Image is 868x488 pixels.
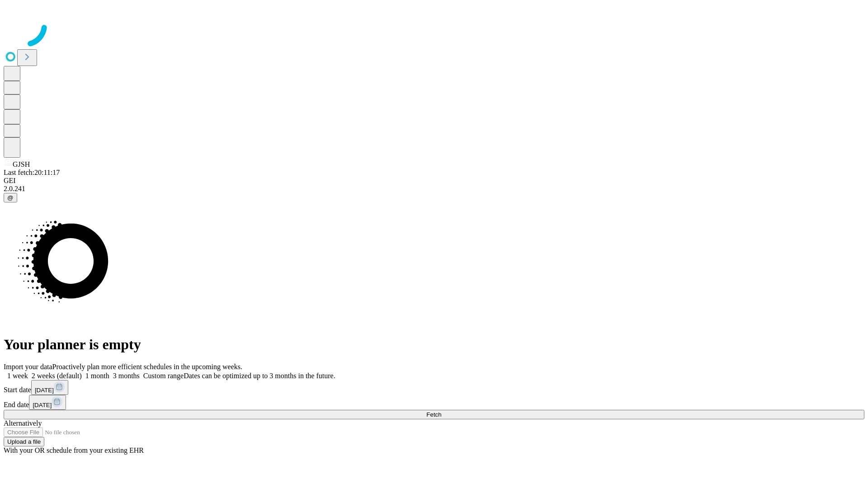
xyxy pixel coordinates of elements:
[4,169,60,176] span: Last fetch: 20:11:17
[4,363,52,371] span: Import your data
[4,410,864,419] button: Fetch
[32,372,82,380] span: 2 weeks (default)
[4,395,864,410] div: End date
[426,411,441,418] span: Fetch
[52,363,242,371] span: Proactively plan more efficient schedules in the upcoming weeks.
[4,336,864,353] h1: Your planner is empty
[31,380,68,395] button: [DATE]
[4,193,17,202] button: @
[184,372,335,380] span: Dates can be optimized up to 3 months in the future.
[4,380,864,395] div: Start date
[7,372,28,380] span: 1 week
[35,387,54,394] span: [DATE]
[4,185,864,193] div: 2.0.241
[4,419,42,427] span: Alternatively
[29,395,66,410] button: [DATE]
[4,437,44,446] button: Upload a file
[33,402,52,408] span: [DATE]
[13,160,30,168] span: GJSH
[143,372,184,380] span: Custom range
[85,372,109,380] span: 1 month
[4,446,144,454] span: With your OR schedule from your existing EHR
[7,194,14,201] span: @
[113,372,140,380] span: 3 months
[4,177,864,185] div: GEI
